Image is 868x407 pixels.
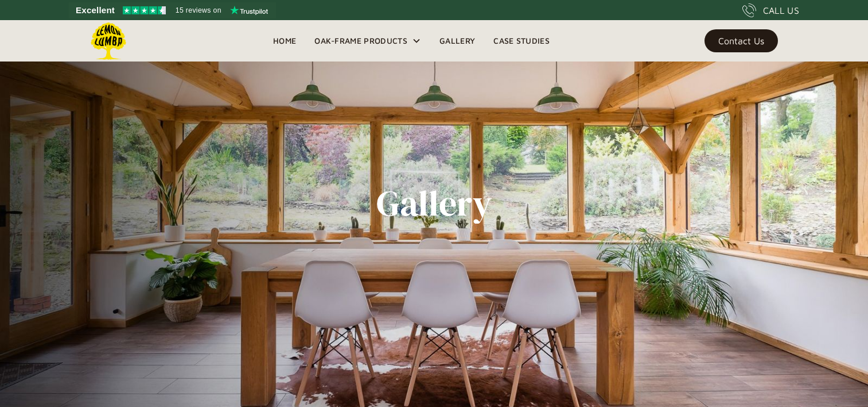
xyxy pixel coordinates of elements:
a: Case Studies [484,32,559,49]
a: See Lemon Lumba reviews on Trustpilot [69,2,276,18]
img: Trustpilot 4.5 stars [123,6,166,14]
span: Excellent [76,3,115,17]
div: Oak-Frame Products [314,34,407,48]
a: Contact Us [704,29,778,52]
div: Oak-Frame Products [305,20,430,62]
div: Contact Us [718,37,764,45]
span: 15 reviews on [176,3,221,17]
a: Home [264,32,305,49]
div: CALL US [763,3,799,17]
a: Gallery [430,32,484,49]
h1: Gallery [376,183,492,224]
a: CALL US [742,3,799,17]
img: Trustpilot logo [230,6,268,15]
